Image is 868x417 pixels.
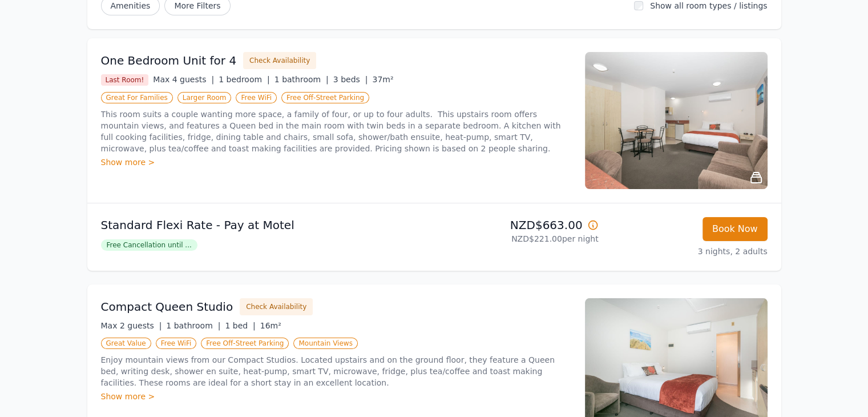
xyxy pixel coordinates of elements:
[101,92,173,103] span: Great For Families
[101,53,237,69] h3: One Bedroom Unit for 4
[281,92,369,103] span: Free Off-Street Parking
[101,299,233,315] h3: Compact Queen Studio
[101,239,197,251] span: Free Cancellation until ...
[156,338,197,349] span: Free WiFi
[650,1,767,10] label: Show all room types / listings
[439,233,599,244] p: NZD$221.00 per night
[101,217,430,233] p: Standard Flexi Rate - Pay at Motel
[372,75,393,84] span: 37m²
[101,157,571,168] div: Show more >
[101,109,571,154] p: This room suits a couple wanting more space, a family of four, or up to four adults. This upstair...
[101,391,571,402] div: Show more >
[101,338,151,349] span: Great Value
[439,217,599,233] p: NZD$663.00
[243,52,316,69] button: Check Availability
[274,75,329,84] span: 1 bathroom |
[101,354,571,388] p: Enjoy mountain views from our Compact Studios. Located upstairs and on the ground floor, they fea...
[177,92,232,103] span: Larger Room
[703,217,768,241] button: Book Now
[166,321,220,330] span: 1 bathroom |
[260,321,281,330] span: 16m²
[333,75,368,84] span: 3 beds |
[225,321,255,330] span: 1 bed |
[201,338,289,349] span: Free Off-Street Parking
[101,74,149,86] span: Last Room!
[293,338,357,349] span: Mountain Views
[219,75,270,84] span: 1 bedroom |
[608,246,768,257] p: 3 nights, 2 adults
[236,92,277,103] span: Free WiFi
[153,75,214,84] span: Max 4 guests |
[240,298,313,315] button: Check Availability
[101,321,162,330] span: Max 2 guests |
